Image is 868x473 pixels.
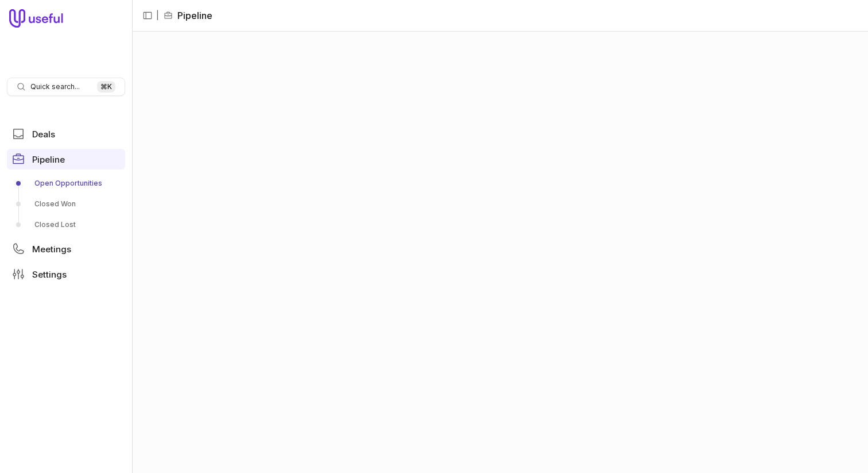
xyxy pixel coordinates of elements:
a: Settings [7,264,125,284]
span: Settings [32,270,67,279]
li: Pipeline [164,9,212,22]
span: Pipeline [32,155,65,164]
span: Quick search... [30,82,80,91]
a: Pipeline [7,149,125,170]
a: Deals [7,124,125,144]
button: Collapse sidebar [139,7,156,24]
span: | [156,9,159,22]
a: Open Opportunities [7,174,125,193]
span: Deals [32,130,55,139]
span: Meetings [32,245,71,253]
a: Closed Lost [7,216,125,234]
a: Meetings [7,239,125,259]
div: Pipeline submenu [7,174,125,234]
kbd: ⌘ K [97,81,115,93]
a: Closed Won [7,195,125,213]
